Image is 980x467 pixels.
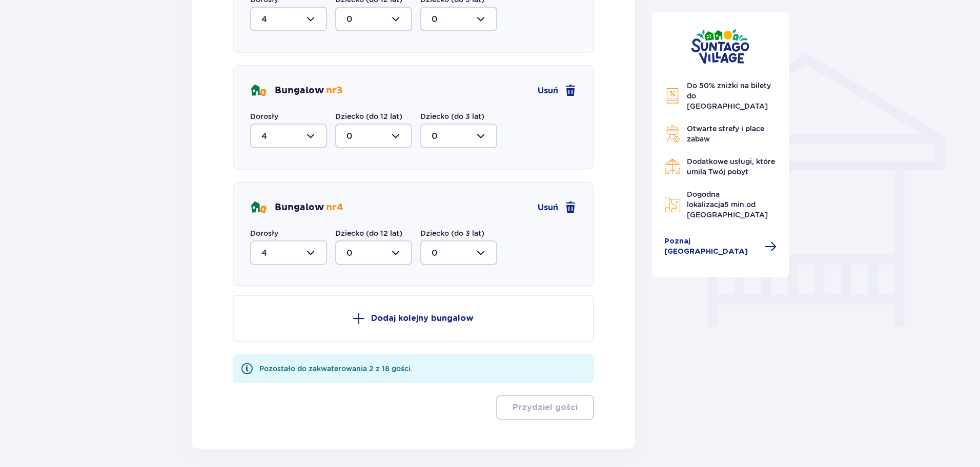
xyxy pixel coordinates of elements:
[275,85,342,97] p: Bungalow
[664,158,681,175] img: Restaurant Icon
[250,199,267,216] img: bungalows Icon
[724,200,746,209] span: 5 min.
[687,125,764,143] span: Otwarte strefy i place zabaw
[371,313,474,324] p: Dodaj kolejny bungalow
[233,295,594,342] button: Dodaj kolejny bungalow
[687,190,768,219] span: Dogodna lokalizacja od [GEOGRAPHIC_DATA]
[687,157,775,176] span: Dodatkowe usługi, które umilą Twój pobyt
[538,202,558,213] span: Usuń
[664,196,681,213] img: Map Icon
[538,85,558,96] span: Usuń
[250,228,278,238] label: Dorosły
[687,82,771,110] span: Do 50% zniżki na bilety do [GEOGRAPHIC_DATA]
[664,236,759,257] span: Poznaj [GEOGRAPHIC_DATA]
[513,402,578,413] p: Przydziel gości
[664,88,681,105] img: Discount Icon
[691,29,749,64] img: Suntago Village
[275,201,343,214] p: Bungalow
[420,111,484,121] label: Dziecko (do 3 lat)
[326,201,343,213] span: nr 4
[335,228,402,238] label: Dziecko (do 12 lat)
[335,111,402,121] label: Dziecko (do 12 lat)
[326,85,342,96] span: nr 3
[664,236,777,257] a: Poznaj [GEOGRAPHIC_DATA]
[420,228,484,238] label: Dziecko (do 3 lat)
[259,363,413,374] div: Pozostało do zakwaterowania 2 z 18 gości.
[538,85,577,97] a: Usuń
[664,126,681,142] img: Grill Icon
[250,111,278,121] label: Dorosły
[538,201,577,214] a: Usuń
[250,83,267,99] img: bungalows Icon
[496,395,594,420] button: Przydziel gości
